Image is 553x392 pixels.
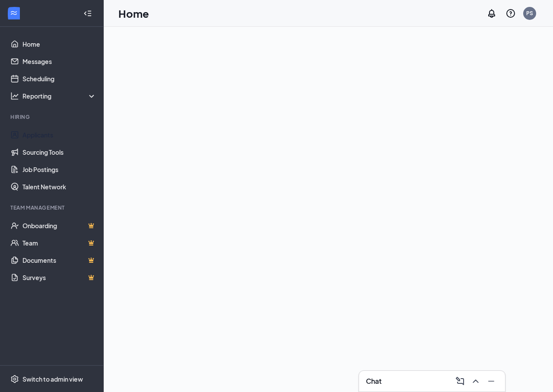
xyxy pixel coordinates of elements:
a: Messages [22,53,96,70]
h3: Chat [366,376,381,386]
svg: ComposeMessage [455,376,465,386]
a: Scheduling [22,70,96,87]
svg: Collapse [83,9,92,18]
div: PS [526,10,533,17]
a: SurveysCrown [22,269,96,286]
div: Hiring [10,113,95,121]
a: Job Postings [22,161,96,178]
a: DocumentsCrown [22,252,96,269]
svg: Settings [10,375,19,383]
a: Home [22,35,96,53]
div: Reporting [22,92,97,100]
div: Switch to admin view [22,375,83,383]
svg: WorkstreamLogo [10,9,18,17]
button: Minimize [484,374,498,388]
svg: Minimize [486,376,496,386]
a: TeamCrown [22,234,96,252]
svg: Notifications [486,8,497,19]
a: Applicants [22,126,96,143]
a: OnboardingCrown [22,217,96,234]
a: Sourcing Tools [22,143,96,161]
button: ComposeMessage [453,374,467,388]
svg: QuestionInfo [505,8,516,19]
svg: ChevronUp [470,376,481,386]
div: Team Management [10,204,95,211]
h1: Home [118,6,149,21]
button: ChevronUp [469,374,483,388]
a: Talent Network [22,178,96,195]
svg: Analysis [10,92,19,100]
